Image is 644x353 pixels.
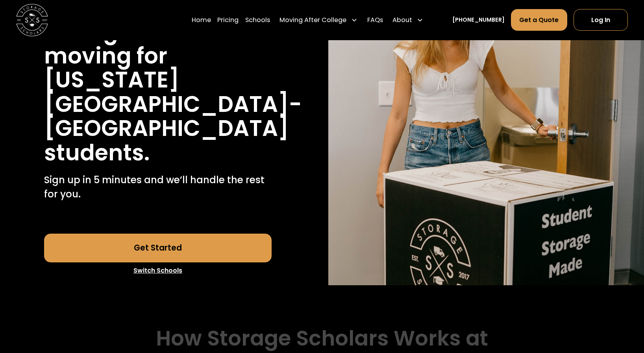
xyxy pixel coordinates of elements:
[217,9,239,31] a: Pricing
[44,234,271,262] a: Get Started
[452,16,505,24] a: [PHONE_NUMBER]
[16,4,48,36] img: Storage Scholars main logo
[392,15,412,25] div: About
[245,9,270,31] a: Schools
[574,9,628,31] a: Log In
[44,173,271,202] p: Sign up in 5 minutes and we’ll handle the rest for you.
[511,9,567,31] a: Get a Quote
[389,9,427,31] div: About
[367,9,383,31] a: FAQs
[192,9,211,31] a: Home
[44,262,271,279] a: Switch Schools
[156,326,488,351] h2: How Storage Scholars Works at
[276,9,361,31] div: Moving After College
[44,141,150,165] h1: students.
[44,68,302,141] h1: [US_STATE][GEOGRAPHIC_DATA]-[GEOGRAPHIC_DATA]
[279,15,346,25] div: Moving After College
